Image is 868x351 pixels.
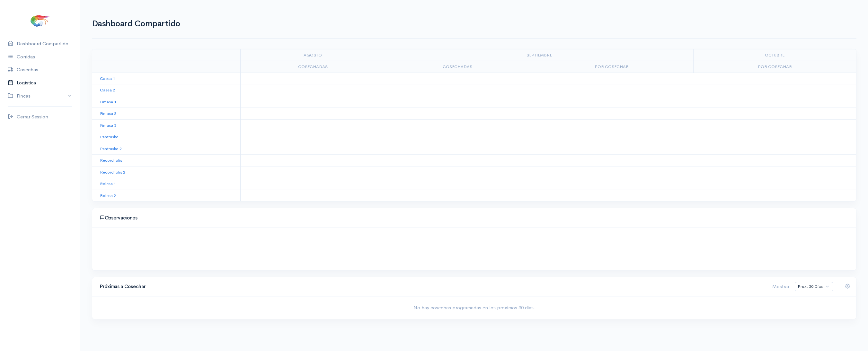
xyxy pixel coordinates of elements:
a: Recorcholis 2 [100,169,125,175]
a: Rolesa 1 [100,181,116,186]
a: Fimasa 2 [100,111,116,116]
a: Rolesa 2 [100,193,116,198]
td: Por Cosechar [530,61,694,73]
td: septiembre [385,49,693,61]
a: Caesa 1 [100,76,115,81]
a: Fimasa 3 [100,123,116,128]
td: Por Cosechar [693,61,856,73]
a: Pantrusko [100,134,119,140]
div: No hay cosechas programadas en los proximos 30 dias. [92,296,856,319]
h1: Dashboard Compartido [92,19,856,29]
td: Cosechadas [385,61,530,73]
div: Mostrar: [768,283,791,290]
h4: Observaciones [100,215,848,221]
a: Pantrusko 2 [100,146,122,151]
td: Cosechadas [240,61,385,73]
a: Caesa 2 [100,87,115,93]
a: Recorcholis [100,158,122,163]
td: agosto [240,49,385,61]
td: octubre [693,49,856,61]
h4: Próximas a Cosechar [100,284,765,289]
a: Fimasa 1 [100,99,116,105]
